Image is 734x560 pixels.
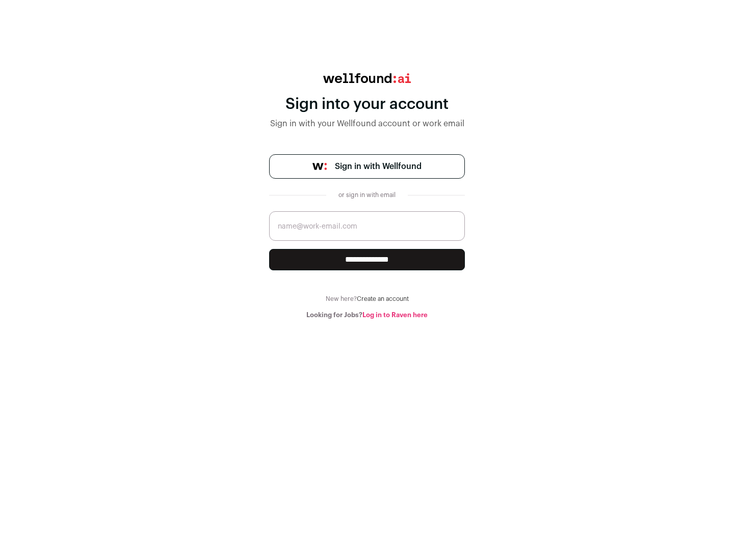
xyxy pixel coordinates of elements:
[269,118,465,130] div: Sign in with your Wellfound account or work email
[269,311,465,319] div: Looking for Jobs?
[269,95,465,114] div: Sign into your account
[269,154,465,179] a: Sign in with Wellfound
[269,295,465,303] div: New here?
[335,160,422,173] span: Sign in with Wellfound
[334,191,400,199] div: or sign in with email
[269,211,465,241] input: name@work-email.com
[323,73,411,83] img: wellfound:ai
[312,163,327,170] img: wellfound-symbol-flush-black-fb3c872781a75f747ccb3a119075da62bfe97bd399995f84a933054e44a575c4.png
[357,296,409,302] a: Create an account
[362,312,428,318] a: Log in to Raven here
